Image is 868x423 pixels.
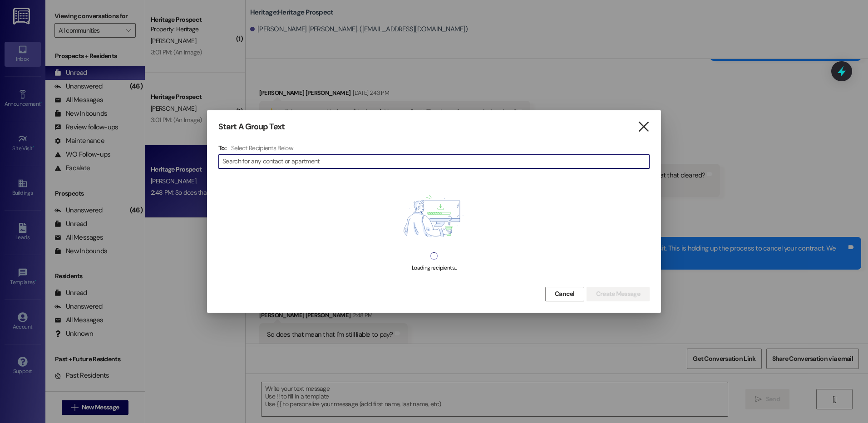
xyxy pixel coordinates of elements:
span: Create Message [596,289,640,299]
div: Loading recipients... [412,263,456,273]
button: Create Message [587,287,650,301]
i:  [637,122,650,132]
input: Search for any contact or apartment [222,155,649,168]
button: Cancel [545,287,584,301]
h4: Select Recipients Below [231,144,293,152]
h3: Start A Group Text [218,122,285,132]
span: Cancel [555,289,575,299]
h3: To: [218,144,227,152]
